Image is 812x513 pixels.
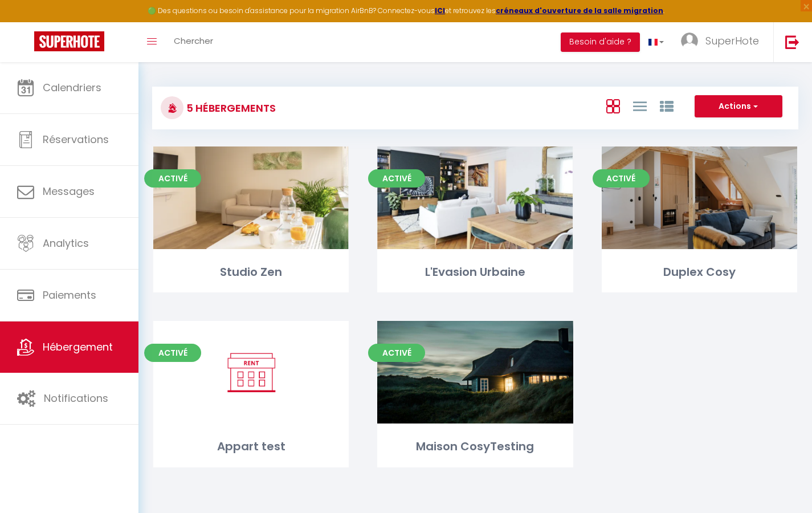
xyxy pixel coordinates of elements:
span: Activé [368,344,425,362]
span: Hébergement [43,340,113,354]
span: Activé [593,169,650,188]
img: logout [785,35,799,49]
span: Analytics [43,236,89,250]
a: ... SuperHote [672,22,773,62]
span: Activé [368,169,425,188]
img: Super Booking [34,31,104,51]
div: Duplex Cosy [602,263,797,281]
span: Paiements [43,288,96,302]
span: Activé [144,169,201,188]
button: Actions [695,95,782,118]
span: Chercher [174,35,213,47]
div: Maison CosyTesting [377,438,573,455]
div: Appart test [153,438,349,455]
button: Ouvrir le widget de chat LiveChat [9,5,43,39]
button: Besoin d'aide ? [561,32,640,52]
a: Chercher [165,22,222,62]
div: L'Evasion Urbaine [377,263,573,281]
span: Activé [144,344,201,362]
span: Messages [43,184,95,198]
img: ... [681,32,698,50]
h3: 5 Hébergements [183,95,276,121]
span: SuperHote [705,34,759,48]
a: Vue en Liste [633,96,647,115]
div: Studio Zen [153,263,349,281]
span: Réservations [43,132,109,146]
a: ICI [435,6,445,15]
a: Vue par Groupe [660,96,674,115]
span: Notifications [44,391,108,405]
span: Calendriers [43,80,101,95]
a: créneaux d'ouverture de la salle migration [496,6,663,15]
a: Vue en Box [606,96,620,115]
